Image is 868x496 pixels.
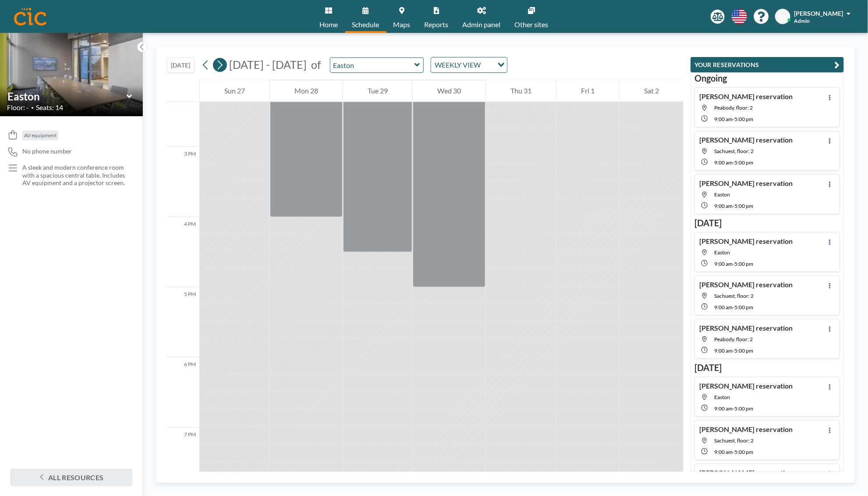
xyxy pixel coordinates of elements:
[699,280,793,289] h4: [PERSON_NAME] reservation
[694,73,840,84] h3: Ongoing
[167,357,199,428] div: 6 PM
[733,203,734,209] span: -
[714,249,730,256] span: Easton
[483,59,492,71] input: Search for option
[733,304,734,310] span: -
[714,347,733,354] span: 9:00 AM
[714,405,733,412] span: 9:00 AM
[311,58,321,71] span: of
[714,116,733,122] span: 9:00 AM
[714,260,733,267] span: 9:00 AM
[699,136,793,144] h4: [PERSON_NAME] reservation
[167,57,195,73] button: [DATE]
[714,203,733,209] span: 9:00 AM
[694,218,840,228] h3: [DATE]
[794,10,843,17] span: [PERSON_NAME]
[431,57,507,72] div: Search for option
[167,147,199,217] div: 3 PM
[167,77,199,147] div: 2 PM
[714,148,754,154] span: Sachuest, floor: 2
[343,80,412,102] div: Tue 29
[779,13,787,21] span: GY
[620,80,684,102] div: Sat 2
[556,80,619,102] div: Fri 1
[699,237,793,246] h4: [PERSON_NAME] reservation
[425,21,449,28] span: Reports
[413,80,485,102] div: Wed 30
[714,394,730,400] span: Easton
[714,449,733,455] span: 9:00 AM
[734,116,753,122] span: 5:00 PM
[14,8,46,25] img: organization-logo
[320,21,338,28] span: Home
[330,58,415,72] input: Easton
[734,304,753,310] span: 5:00 PM
[734,260,753,267] span: 5:00 PM
[200,80,269,102] div: Sun 27
[270,80,343,102] div: Mon 28
[734,159,753,166] span: 5:00 PM
[714,304,733,310] span: 9:00 AM
[714,336,753,343] span: Peabody, floor: 2
[714,293,754,299] span: Sachuest, floor: 2
[733,449,734,455] span: -
[167,217,199,287] div: 4 PM
[31,105,34,111] span: •
[433,59,482,71] span: WEEKLY VIEW
[352,21,379,28] span: Schedule
[714,104,753,111] span: Peabody, floor: 2
[36,103,63,112] span: Seats: 14
[7,103,29,112] span: Floor: -
[699,425,793,434] h4: [PERSON_NAME] reservation
[515,21,549,28] span: Other sites
[699,92,793,101] h4: [PERSON_NAME] reservation
[734,405,753,412] span: 5:00 PM
[463,21,501,28] span: Admin panel
[7,90,127,103] input: Easton
[691,57,844,72] button: YOUR RESERVATIONS
[733,260,734,267] span: -
[794,18,810,24] span: Admin
[734,203,753,209] span: 5:00 PM
[22,147,72,155] span: No phone number
[699,324,793,332] h4: [PERSON_NAME] reservation
[733,405,734,412] span: -
[229,58,307,71] span: [DATE] - [DATE]
[733,347,734,354] span: -
[714,191,730,198] span: Easton
[486,80,556,102] div: Thu 31
[393,21,411,28] span: Maps
[167,287,199,357] div: 5 PM
[694,362,840,373] h3: [DATE]
[714,159,733,166] span: 9:00 AM
[699,179,793,188] h4: [PERSON_NAME] reservation
[734,449,753,455] span: 5:00 PM
[11,469,132,485] button: All resources
[734,347,753,354] span: 5:00 PM
[714,437,754,444] span: Sachuest, floor: 2
[24,132,57,139] span: AV equipment
[733,116,734,122] span: -
[699,468,793,477] h4: [PERSON_NAME] reservation
[733,159,734,166] span: -
[22,164,125,187] p: A sleek and modern conference room with a spacious central table. Includes AV equipment and a pro...
[699,382,793,390] h4: [PERSON_NAME] reservation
